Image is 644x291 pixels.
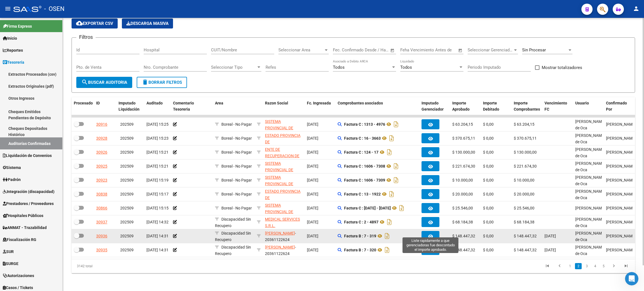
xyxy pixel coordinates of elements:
[625,272,638,285] iframe: Intercom live chat
[398,204,405,213] i: Descargar documento
[265,217,300,228] span: MEDICAL SERVICES S.R.L.
[575,175,605,186] span: [PERSON_NAME] de Oca
[307,248,318,252] span: [DATE]
[76,77,132,88] button: Buscar Auditoria
[146,164,169,168] span: [DATE] 15:21
[96,135,107,142] div: 30928
[116,97,144,116] datatable-header-cell: Imputado Liquidación
[344,220,378,224] strong: Factura C : 2 - 4897
[146,206,169,210] span: [DATE] 15:15
[120,248,134,252] span: 202509
[96,163,107,170] div: 30925
[389,47,396,54] button: Open calendar
[122,18,173,28] button: Descarga Masiva
[3,176,21,183] span: Padrón
[392,176,400,185] i: Descargar documento
[483,192,494,196] span: $ 0,00
[483,248,494,252] span: $ 0,00
[265,202,302,214] div: - 30691822849
[338,101,383,105] span: Comprobantes asociados
[265,216,302,228] div: - 30710977190
[265,160,302,172] div: - 30691822849
[307,122,318,127] span: [DATE]
[72,97,94,116] datatable-header-cell: Procesado
[335,97,419,116] datatable-header-cell: Comprobantes asociados
[452,234,475,238] span: $ 148.447,32
[574,261,583,271] li: page 2
[3,59,24,65] span: Tesorería
[146,136,169,140] span: [DATE] 15:23
[606,206,636,210] span: [PERSON_NAME]
[76,33,96,41] h3: Filtros
[265,203,293,220] span: SISTEMA PROVINCIAL DE SALUD
[575,133,605,144] span: [PERSON_NAME] de Oca
[514,206,534,210] span: $ 25.546,00
[221,122,252,127] span: Boreal - No Pagar
[146,192,169,196] span: [DATE] 15:17
[544,101,567,112] span: Vencimiento FC
[599,261,608,271] li: page 5
[74,101,93,105] span: Procesado
[606,150,636,154] span: [PERSON_NAME]
[221,192,252,196] span: Boreal - No Pagar
[146,178,169,182] span: [DATE] 15:19
[514,164,537,168] span: $ 221.674,30
[575,231,605,242] span: [PERSON_NAME] de Oca
[278,47,324,53] span: Seleccionar Area
[606,101,627,112] span: Confirmado Por
[3,201,54,207] span: Prestadores / Proveedores
[146,234,169,238] span: [DATE] 14:31
[307,206,318,210] span: [DATE]
[120,164,134,168] span: 202509
[483,206,494,210] span: $ 0,00
[213,97,255,116] datatable-header-cell: Area
[386,218,393,226] i: Descargar documento
[3,35,17,41] span: Inicio
[3,47,23,53] span: Reportes
[3,152,52,159] span: Liquidación de Convenios
[483,164,494,168] span: $ 0,00
[94,97,116,116] datatable-header-cell: ID
[120,206,134,210] span: 202509
[361,47,388,53] input: Fecha fin
[452,206,473,210] span: $ 25.546,00
[81,79,88,85] mat-icon: search
[606,164,636,168] span: [PERSON_NAME]
[452,136,475,140] span: $ 370.675,11
[514,220,534,224] span: $ 68.184,38
[544,248,556,252] span: [DATE]
[606,178,636,182] span: [PERSON_NAME]
[388,134,395,143] i: Descargar documento
[452,220,473,224] span: $ 68.184,38
[419,97,450,116] datatable-header-cell: Imputado Gerenciador
[137,77,187,88] button: Borrar Filtros
[221,150,252,154] span: Boreal - No Pagar
[44,3,65,15] span: - OSEN
[126,21,169,26] span: Descarga Masiva
[566,261,574,271] li: page 1
[542,64,582,71] span: Mostrar totalizadores
[81,80,127,85] span: Buscar Auditoria
[514,150,537,154] span: $ 130.000,00
[96,205,107,211] div: 30866
[344,178,385,182] strong: Factura C : 1606 - 7309
[265,132,302,144] div: - 30673377544
[4,5,11,12] mat-icon: menu
[211,65,256,70] span: Seleccionar Tipo
[144,97,171,116] datatable-header-cell: Auditado
[120,122,134,127] span: 202509
[120,178,134,182] span: 202509
[3,249,14,255] span: SUR
[452,178,473,182] span: $ 10.000,00
[221,206,252,210] span: Boreal - No Pagar
[221,164,252,168] span: Boreal - No Pagar
[307,234,318,238] span: [DATE]
[575,245,605,256] span: [PERSON_NAME] de Oca
[265,101,288,105] span: Razon Social
[522,47,546,53] span: Sin Procesar
[265,119,293,137] span: SISTEMA PROVINCIAL DE SALUD
[265,230,302,242] div: - 20361122624
[400,65,412,70] span: Todos
[305,97,335,116] datatable-header-cell: Fc. Ingresada
[96,101,100,105] span: ID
